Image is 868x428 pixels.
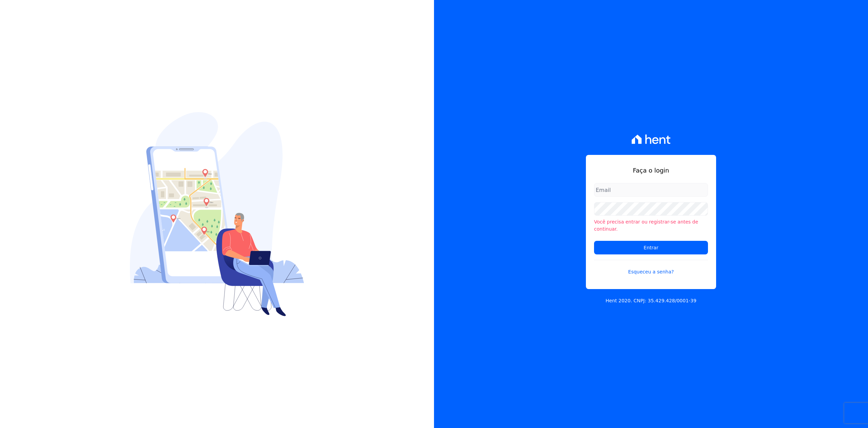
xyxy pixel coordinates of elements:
[130,112,304,316] img: Login
[594,166,708,175] h1: Faça o login
[594,260,708,275] a: Esqueceu a senha?
[606,297,696,304] p: Hent 2020. CNPJ: 35.429.428/0001-39
[594,218,708,233] li: Você precisa entrar ou registrar-se antes de continuar.
[594,241,708,254] input: Entrar
[594,183,708,197] input: Email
